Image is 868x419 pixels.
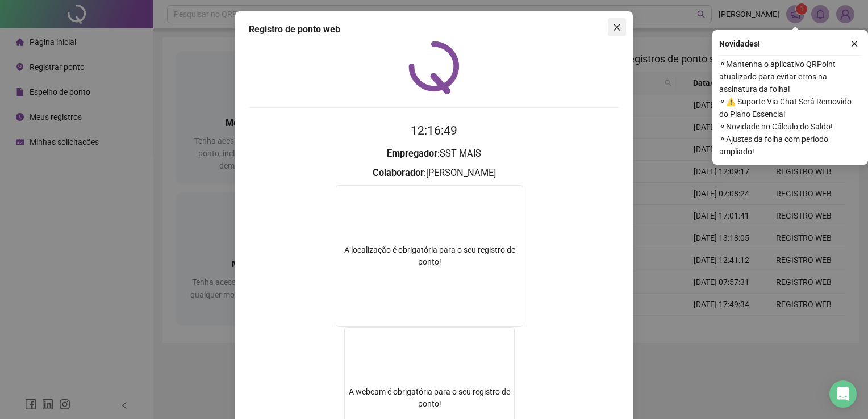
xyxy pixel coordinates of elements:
[387,148,437,159] strong: Empregador
[608,18,626,36] button: Close
[719,120,861,133] span: ⚬ Novidade no Cálculo do Saldo!
[249,166,619,181] h3: : [PERSON_NAME]
[829,380,857,408] div: Open Intercom Messenger
[719,133,861,158] span: ⚬ Ajustes da folha com período ampliado!
[719,58,861,95] span: ⚬ Mantenha o aplicativo QRPoint atualizado para evitar erros na assinatura da folha!
[719,95,861,120] span: ⚬ ⚠️ Suporte Via Chat Será Removido do Plano Essencial
[373,167,424,178] strong: Colaborador
[408,41,460,94] img: QRPoint
[249,23,619,36] div: Registro de ponto web
[850,40,858,48] span: close
[336,244,523,268] div: A localização é obrigatória para o seu registro de ponto!
[249,146,619,161] h3: : SST MAIS
[612,23,621,32] span: close
[411,124,457,137] time: 12:16:49
[719,37,760,50] span: Novidades !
